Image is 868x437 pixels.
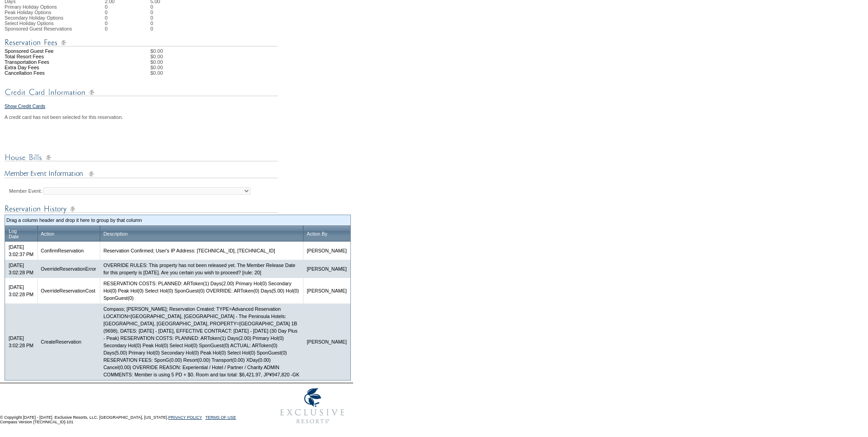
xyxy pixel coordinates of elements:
[5,242,37,260] td: [DATE] 3:02:37 PM
[150,70,351,76] td: $0.00
[105,21,150,26] td: 0
[303,278,350,303] td: [PERSON_NAME]
[105,26,150,31] td: 0
[41,231,55,236] a: Action
[5,203,278,215] img: Reservation Log
[100,260,303,278] td: OVERRIDE RULES: This property has not been released yet. The Member Release Date for this propert...
[150,4,160,10] td: 0
[5,21,54,26] span: Select Holiday Options
[100,242,303,260] td: Reservation Confirmed; User's IP Address: [TECHNICAL_ID], [TECHNICAL_ID]
[303,303,350,380] td: [PERSON_NAME]
[5,103,45,109] a: Show Credit Cards
[150,10,160,15] td: 0
[5,4,57,10] span: Primary Holiday Options
[100,278,303,303] td: RESERVATION COSTS: PLANNED: ARToken(1) Days(2.00) Primary Hol(0) Secondary Hol(0) Peak Hol(0) Sel...
[105,4,150,10] td: 0
[5,26,72,31] span: Sponsored Guest Reservations
[37,260,100,278] td: OverrideReservationError
[37,278,100,303] td: OverrideReservationCost
[105,10,150,15] td: 0
[150,65,351,70] td: $0.00
[272,383,353,429] img: Exclusive Resorts
[150,54,351,59] td: $0.00
[150,15,160,21] td: 0
[103,231,128,236] a: Description
[150,48,351,54] td: $0.00
[5,152,278,163] img: House Bills
[6,216,349,224] td: Drag a column header and drop it here to group by that column
[303,260,350,278] td: [PERSON_NAME]
[105,15,150,21] td: 0
[5,37,278,48] img: Reservation Fees
[5,70,105,76] td: Cancellation Fees
[303,242,350,260] td: [PERSON_NAME]
[5,303,37,380] td: [DATE] 3:02:28 PM
[37,303,100,380] td: CreateReservation
[150,21,160,26] td: 0
[5,10,51,15] span: Peak Holiday Options
[5,260,37,278] td: [DATE] 3:02:28 PM
[5,114,351,120] div: A credit card has not been selected for this reservation.
[5,54,105,59] td: Total Resort Fees
[37,242,100,260] td: ConfirmReservation
[5,169,278,180] img: Member Event
[150,59,351,65] td: $0.00
[168,415,202,420] a: PRIVACY POLICY
[5,15,63,21] span: Secondary Holiday Options
[150,26,160,31] td: 0
[9,188,42,194] label: Member Event:
[205,415,236,420] a: TERMS OF USE
[5,87,278,98] img: Credit Card Information
[5,48,105,54] td: Sponsored Guest Fee
[100,303,303,380] td: Compass; [PERSON_NAME]; Reservation Created: TYPE=Advanced Reservation LOCATION=[GEOGRAPHIC_DATA]...
[5,278,37,303] td: [DATE] 3:02:28 PM
[9,228,19,239] a: LogDate
[5,65,105,70] td: Extra Day Fees
[307,231,327,236] a: Action By
[5,59,105,65] td: Transportation Fees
